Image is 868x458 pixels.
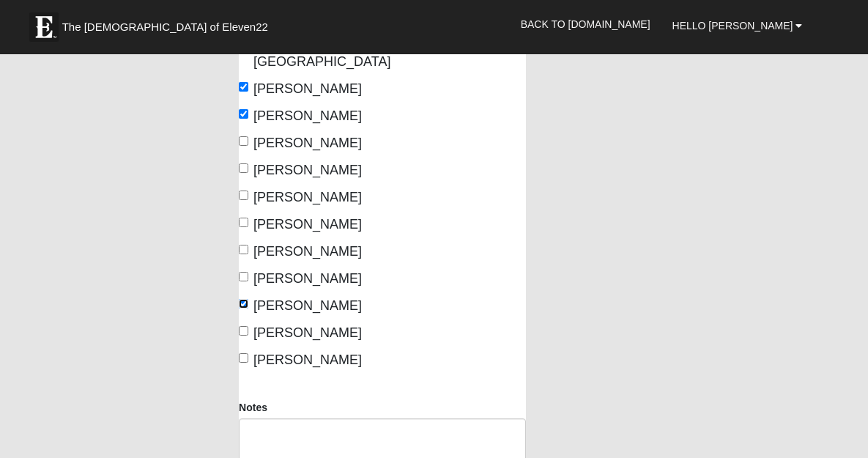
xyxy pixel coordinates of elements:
span: Hello [PERSON_NAME] [672,20,793,32]
a: Back to [DOMAIN_NAME] [510,6,661,43]
input: [PERSON_NAME] [239,353,248,363]
input: [PERSON_NAME] [239,299,248,309]
input: [PERSON_NAME] [239,218,248,227]
input: [PERSON_NAME] [239,326,248,336]
input: [PERSON_NAME] [239,82,248,92]
input: [PERSON_NAME] [239,245,248,254]
span: [PERSON_NAME] [253,352,362,367]
input: [PERSON_NAME] [239,109,248,119]
a: The [DEMOGRAPHIC_DATA] of Eleven22 [22,5,315,42]
input: [PERSON_NAME] [239,191,248,200]
img: Eleven22 logo [29,12,59,42]
span: [PERSON_NAME] [253,190,362,204]
span: The [DEMOGRAPHIC_DATA] of Eleven22 [62,20,268,34]
span: [PERSON_NAME] [253,244,362,259]
input: [PERSON_NAME] [239,163,248,173]
span: [PERSON_NAME] [253,325,362,340]
input: [PERSON_NAME] [239,272,248,281]
span: [PERSON_NAME] [253,136,362,150]
span: [PERSON_NAME] [253,298,362,313]
span: [PERSON_NAME] [253,108,362,123]
label: Notes [239,400,267,415]
span: [PERSON_NAME] [253,163,362,177]
span: [PERSON_NAME] [253,271,362,286]
a: Hello [PERSON_NAME] [661,7,814,44]
span: [PERSON_NAME] [253,81,362,96]
span: [PERSON_NAME] [253,217,362,232]
input: [PERSON_NAME] [239,136,248,146]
